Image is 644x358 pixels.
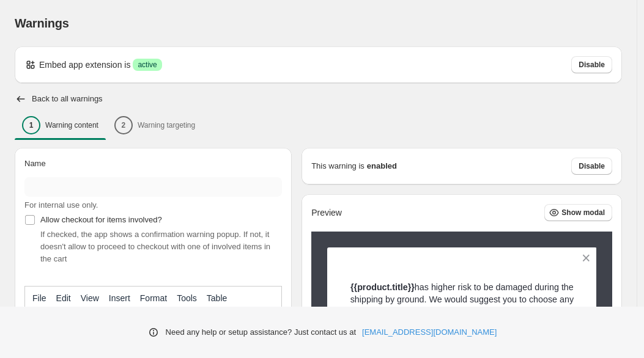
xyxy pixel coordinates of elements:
span: For internal use only. [24,200,98,210]
h2: Back to all warnings [32,94,103,104]
span: If checked, the app shows a confirmation warning popup. If not, it doesn't allow to proceed to ch... [40,230,270,263]
span: Tools [177,293,197,303]
span: Format [140,293,167,303]
body: Rich Text Area. Press ALT-0 for help. [5,10,251,45]
p: This warning is [311,160,365,172]
span: Disable [579,161,605,171]
div: 1 [22,116,40,134]
span: File [32,293,46,303]
span: Disable [579,60,605,70]
strong: {{product.title}} [350,282,415,292]
h2: Preview [311,208,342,218]
span: View [81,293,99,303]
span: Allow checkout for items involved? [40,215,162,224]
button: 1Warning content [15,112,106,138]
span: Show modal [561,208,605,217]
p: Embed app extension is [39,59,130,71]
span: Warnings [15,16,69,30]
strong: enabled [367,160,397,172]
span: active [138,60,157,70]
span: Name [24,159,46,168]
button: Disable [571,56,612,73]
p: Warning content [45,120,98,130]
span: Insert [109,293,130,303]
p: has higher risk to be damaged during the shipping by ground. We would suggest you to choose any a... [349,281,576,318]
a: [EMAIL_ADDRESS][DOMAIN_NAME] [362,326,497,338]
button: Show modal [544,204,612,221]
span: Table [207,293,227,303]
button: Disable [571,158,612,175]
span: Edit [56,293,71,303]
